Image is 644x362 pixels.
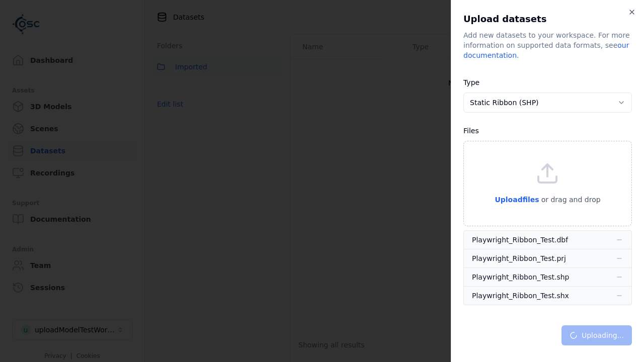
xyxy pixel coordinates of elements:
[472,272,569,282] div: Playwright_Ribbon_Test.shp
[539,194,601,206] p: or drag and drop
[472,253,566,263] div: Playwright_Ribbon_Test.prj
[472,291,569,301] div: Playwright_Ribbon_Test.shx
[495,196,539,204] span: Upload files
[463,78,479,86] label: Type
[463,127,479,135] label: Files
[463,12,632,26] h2: Upload datasets
[472,235,568,245] div: Playwright_Ribbon_Test.dbf
[463,30,632,60] div: Add new datasets to your workspace. For more information on supported data formats, see .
